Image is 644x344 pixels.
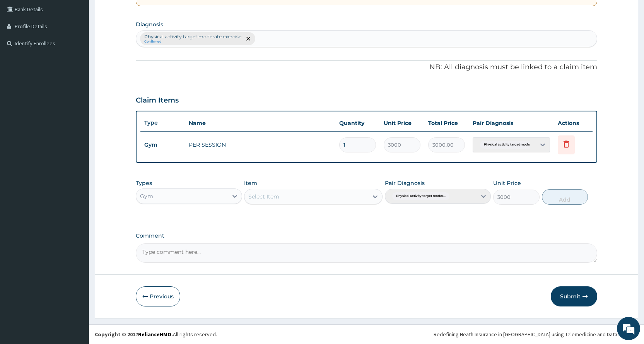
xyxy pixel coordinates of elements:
[335,115,380,131] th: Quantity
[136,21,163,28] label: Diagnosis
[136,180,152,187] label: Types
[469,115,554,131] th: Pair Diagnosis
[244,179,257,187] label: Item
[127,4,145,22] div: Minimize live chat window
[185,115,335,131] th: Name
[14,39,31,58] img: d_794563401_company_1708531726252_794563401
[248,193,279,200] div: Select Item
[385,179,425,187] label: Pair Diagnosis
[140,138,185,152] td: Gym
[424,115,469,131] th: Total Price
[136,96,179,105] h3: Claim Items
[89,324,644,344] footer: All rights reserved.
[95,331,173,338] strong: Copyright © 2017 .
[185,137,335,152] td: PER SESSION
[493,179,521,187] label: Unit Price
[542,189,588,205] button: Add
[136,233,597,239] label: Comment
[380,115,424,131] th: Unit Price
[434,330,638,338] div: Redefining Heath Insurance in [GEOGRAPHIC_DATA] using Telemedicine and Data Science!
[40,43,130,53] div: Chat with us now
[551,286,597,306] button: Submit
[554,115,593,131] th: Actions
[45,98,107,176] span: We're online!
[140,192,153,200] div: Gym
[4,211,147,238] textarea: Type your message and hit 'Enter'
[138,331,171,338] a: RelianceHMO
[140,116,185,130] th: Type
[136,62,597,72] p: NB: All diagnosis must be linked to a claim item
[136,286,180,306] button: Previous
